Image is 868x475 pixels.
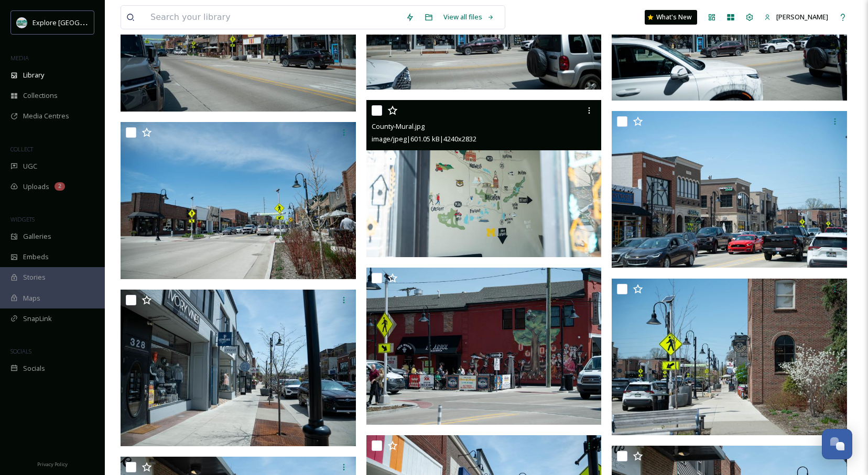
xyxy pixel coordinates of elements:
span: image/jpeg | 601.05 kB | 4240 x 2832 [372,134,476,143]
span: MEDIA [10,54,29,62]
span: Library [23,70,44,80]
a: View all files [438,7,500,27]
img: 67e7af72-b6c8-455a-acf8-98e6fe1b68aa.avif [17,17,27,28]
span: Collections [23,91,58,101]
span: Privacy Policy [37,461,68,468]
span: Galleries [23,231,51,241]
div: 2 [55,182,65,191]
span: Stories [23,272,46,282]
img: Brighton-Spring-Street-2025 (5).jpg [612,278,847,435]
button: Open Chat [822,429,852,459]
img: Brighton-Spring-Street-2025 (13).jpg [612,111,847,268]
span: Explore [GEOGRAPHIC_DATA][PERSON_NAME] [32,17,177,27]
span: Uploads [23,182,49,192]
span: COLLECT [10,145,33,153]
img: Brighton-Spring-Street-2025 (17).jpg [121,121,356,279]
a: Privacy Policy [37,457,68,470]
span: County-Mural.jpg [372,121,425,131]
span: SnapLink [23,314,52,324]
span: UGC [23,161,37,171]
span: Socials [23,363,45,373]
span: SOCIALS [10,347,31,355]
img: County-Mural.jpg [366,100,602,257]
a: What's New [645,10,697,25]
span: Media Centres [23,111,69,121]
span: Embeds [23,252,49,262]
span: Maps [23,293,40,303]
img: Brighton-Spring-Street-2025 (20).jpg [366,268,602,425]
a: [PERSON_NAME] [759,7,833,27]
span: WIDGETS [10,215,35,223]
img: Brighton-Spring-Street-2025 (7).jpg [121,289,356,446]
span: [PERSON_NAME] [776,12,828,21]
input: Search your library [145,6,400,29]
